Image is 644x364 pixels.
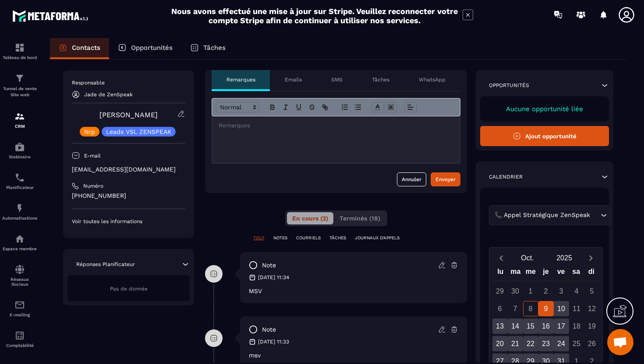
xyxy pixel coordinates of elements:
[287,212,333,224] button: En cours (2)
[492,283,508,299] div: 29
[584,283,600,299] div: 5
[584,318,600,334] div: 19
[14,264,25,275] img: social-network
[258,274,289,281] p: [DATE] 11:34
[2,36,37,66] a: formationformationTableau de bord
[569,301,584,316] div: 11
[435,175,456,184] div: Envoyer
[84,129,95,135] p: Nrp
[2,124,37,129] p: CRM
[334,212,386,224] button: Terminés (18)
[508,318,523,334] div: 14
[262,325,276,334] p: note
[538,266,554,281] div: je
[538,283,554,299] div: 2
[14,111,25,122] img: formation
[489,82,529,89] p: Opportunités
[2,66,37,105] a: formationformationTunnel de vente Site web
[2,293,37,324] a: emailemailE-mailing
[262,261,276,269] p: note
[523,301,538,316] div: 8
[2,312,37,317] p: E-mailing
[171,7,458,25] h2: Nous avons effectué une mise à jour sur Stripe. Veuillez reconnecter votre compte Stripe afin de ...
[2,55,37,60] p: Tableau de bord
[546,250,583,266] button: Open years overlay
[2,135,37,166] a: automationsautomationsWebinaire
[2,216,37,220] p: Automatisations
[2,324,37,354] a: accountantaccountantComptabilité
[397,172,426,186] button: Annuler
[329,235,346,241] p: TÂCHES
[538,336,554,351] div: 23
[2,246,37,251] p: Espace membre
[76,261,135,268] p: Réponses Planificateur
[84,91,133,98] p: Jade de ZenSpeak
[249,352,458,359] p: msv
[340,215,380,222] span: Terminés (18)
[492,336,508,351] div: 20
[355,235,400,241] p: JOURNAUX D'APPELS
[508,301,523,316] div: 7
[508,336,523,351] div: 21
[14,234,25,244] img: automations
[607,329,633,355] div: Ouvrir le chat
[2,258,37,293] a: social-networksocial-networkRéseaux Sociaux
[480,126,609,146] button: Ajout opportunité
[419,76,446,83] p: WhatsApp
[14,300,25,310] img: email
[554,283,569,299] div: 3
[2,185,37,190] p: Planificateur
[72,165,185,174] p: [EMAIL_ADDRESS][DOMAIN_NAME]
[72,192,185,200] p: [PHONE_NUMBER]
[131,44,173,52] p: Opportunités
[2,343,37,348] p: Comptabilité
[584,266,599,281] div: di
[553,266,569,281] div: ve
[592,210,598,220] input: Search for option
[554,318,569,334] div: 17
[249,287,458,294] p: MSV
[2,227,37,258] a: automationsautomationsEspace membre
[14,172,25,183] img: scheduler
[523,336,538,351] div: 22
[554,336,569,351] div: 24
[508,266,524,281] div: ma
[2,105,37,135] a: formationformationCRM
[523,318,538,334] div: 15
[569,318,584,334] div: 18
[253,235,265,241] p: TOUT
[492,301,508,316] div: 6
[489,173,523,180] p: Calendrier
[2,277,37,287] p: Réseaux Sociaux
[2,166,37,196] a: schedulerschedulerPlanificateur
[538,301,554,316] div: 9
[584,336,600,351] div: 26
[14,142,25,152] img: automations
[14,330,25,341] img: accountant
[273,235,287,241] p: NOTES
[14,203,25,213] img: automations
[523,283,538,299] div: 1
[83,182,103,189] p: Numéro
[569,266,584,281] div: sa
[50,38,109,59] a: Contacts
[509,250,546,266] button: Open months overlay
[372,76,389,83] p: Tâches
[12,8,91,24] img: logo
[99,111,158,119] a: [PERSON_NAME]
[106,129,171,135] p: Leads VSL ZENSPEAK
[258,338,289,345] p: [DATE] 11:33
[569,283,584,299] div: 4
[431,172,460,186] button: Envoyer
[203,44,226,52] p: Tâches
[489,105,600,113] p: Aucune opportunité liée
[331,76,343,83] p: SMS
[72,44,100,52] p: Contacts
[583,252,599,264] button: Next month
[2,86,37,98] p: Tunnel de vente Site web
[14,42,25,53] img: formation
[72,218,185,225] p: Voir toutes les informations
[2,154,37,159] p: Webinaire
[285,76,302,83] p: Emails
[554,301,569,316] div: 10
